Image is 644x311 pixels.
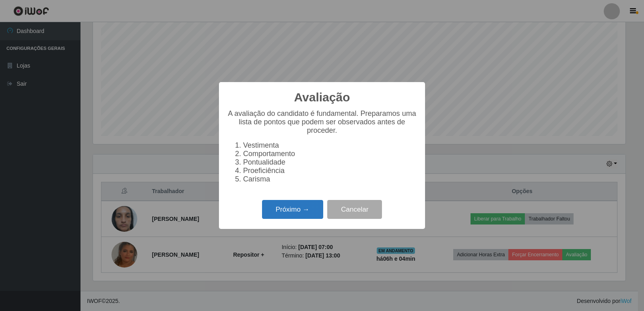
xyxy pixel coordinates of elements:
[327,200,382,219] button: Cancelar
[243,175,417,183] li: Carisma
[243,158,417,167] li: Pontualidade
[243,150,417,158] li: Comportamento
[294,90,350,105] h2: Avaliação
[227,109,417,135] p: A avaliação do candidato é fundamental. Preparamos uma lista de pontos que podem ser observados a...
[262,200,323,219] button: Próximo →
[243,141,417,150] li: Vestimenta
[243,167,417,175] li: Proeficiência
